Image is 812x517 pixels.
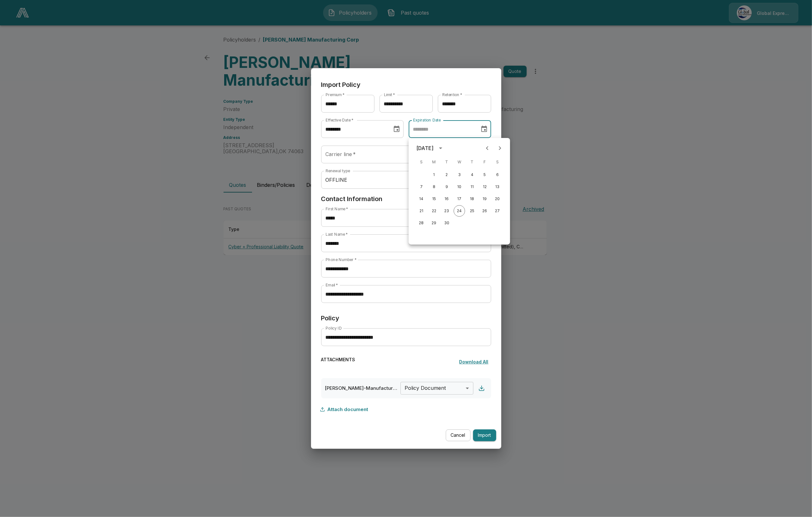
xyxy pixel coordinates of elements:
[466,169,478,180] button: 4
[435,143,446,154] button: calendar view is open, switch to year view
[466,205,478,217] button: 25
[326,168,350,173] label: Renewal type
[325,385,398,392] p: [PERSON_NAME]-Manufacturing-LLC-Coalition-Policy-007966_F.pdf
[428,205,440,217] button: 22
[428,193,440,205] button: 15
[454,169,465,180] button: 3
[321,313,491,323] h6: Policy
[479,169,490,180] button: 5
[457,356,491,368] button: Download All
[428,217,440,229] button: 29
[454,156,465,168] span: Wednesday
[492,156,503,168] span: Saturday
[416,144,433,152] div: [DATE]
[416,205,427,217] button: 21
[428,156,440,168] span: Monday
[326,257,357,262] label: Phone Number
[492,193,503,205] button: 20
[479,156,490,168] span: Friday
[321,80,491,90] h6: Import Policy
[390,123,403,135] button: Choose date, selected date is Oct 1, 2025
[428,181,440,193] button: 8
[321,356,355,368] h6: ATTACHMENTS
[492,169,503,180] button: 6
[473,429,496,441] button: Import
[326,325,342,331] label: Policy ID
[326,92,345,97] label: Premium
[416,193,427,205] button: 14
[494,142,506,154] button: Next month
[321,403,371,416] button: Attach document
[492,181,503,193] button: 13
[416,156,427,168] span: Sunday
[442,92,462,97] label: Retention
[321,171,491,189] div: OFFLINE
[479,181,490,193] button: 12
[321,194,491,204] h6: Contact Information
[441,205,452,217] button: 23
[384,92,395,97] label: Limit
[428,169,440,180] button: 1
[413,117,441,123] label: Expiration Date
[478,123,490,135] button: Choose date
[479,205,490,217] button: 26
[416,181,427,193] button: 7
[326,206,348,212] label: First Name
[326,282,338,288] label: Email
[466,193,478,205] button: 18
[400,382,473,395] div: Policy Document
[446,429,471,441] button: Cancel
[441,217,452,229] button: 30
[454,181,465,193] button: 10
[466,181,478,193] button: 11
[441,156,452,168] span: Tuesday
[441,181,452,193] button: 9
[441,193,452,205] button: 16
[481,142,494,154] button: Previous month
[454,193,465,205] button: 17
[479,193,490,205] button: 19
[326,232,348,237] label: Last Name
[454,205,465,217] button: 24
[326,117,354,123] label: Effective Date
[441,169,452,180] button: 2
[416,217,427,229] button: 28
[492,205,503,217] button: 27
[466,156,478,168] span: Thursday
